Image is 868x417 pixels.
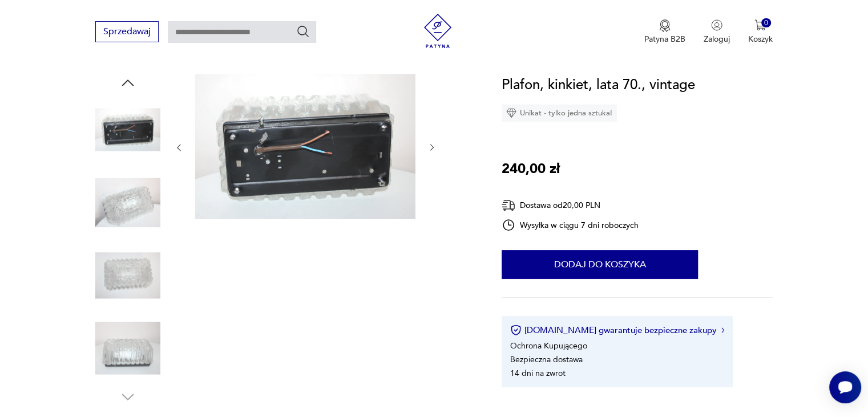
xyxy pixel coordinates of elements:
[502,74,695,96] h1: Plafon, kinkiet, lata 70., vintage
[659,19,671,32] img: Ikona medalu
[502,198,515,212] img: Ikona dostawy
[502,250,698,279] button: Dodaj do koszyka
[644,19,685,45] a: Ikona medaluPatyna B2B
[296,25,310,38] button: Szukaj
[748,19,773,45] button: 0Koszyk
[95,243,160,308] img: Zdjęcie produktu Plafon, kinkiet, lata 70., vintage
[748,34,773,45] p: Koszyk
[510,324,724,336] button: [DOMAIN_NAME] gwarantuje bezpieczne zakupy
[502,198,639,212] div: Dostawa od 20,00 PLN
[510,368,566,379] li: 14 dni na zwrot
[704,19,730,45] button: Zaloguj
[95,97,160,162] img: Zdjęcie produktu Plafon, kinkiet, lata 70., vintage
[704,34,730,45] p: Zaloguj
[510,324,522,336] img: Ikona certyfikatu
[721,327,725,333] img: Ikona strzałki w prawo
[95,316,160,381] img: Zdjęcie produktu Plafon, kinkiet, lata 70., vintage
[761,18,771,28] div: 0
[502,218,639,232] div: Wysyłka w ciągu 7 dni roboczych
[95,29,159,37] a: Sprzedawaj
[829,371,861,403] iframe: Smartsupp widget button
[502,158,560,180] p: 240,00 zł
[644,19,685,45] button: Patyna B2B
[421,14,455,48] img: Patyna - sklep z meblami i dekoracjami vintage
[506,108,516,118] img: Ikona diamentu
[195,74,415,219] img: Zdjęcie produktu Plafon, kinkiet, lata 70., vintage
[644,34,685,45] p: Patyna B2B
[754,19,766,31] img: Ikona koszyka
[95,21,159,42] button: Sprzedawaj
[510,340,587,351] li: Ochrona Kupującego
[510,354,583,365] li: Bezpieczna dostawa
[95,170,160,235] img: Zdjęcie produktu Plafon, kinkiet, lata 70., vintage
[711,19,722,31] img: Ikonka użytkownika
[502,105,617,122] div: Unikat - tylko jedna sztuka!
